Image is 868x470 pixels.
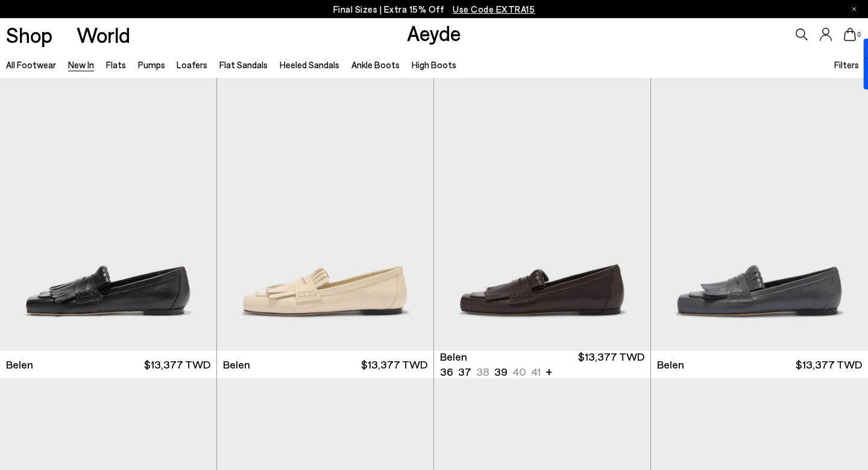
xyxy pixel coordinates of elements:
a: All Footwear [6,59,56,70]
img: Belen Tassel Loafers [651,78,868,350]
a: Belen $13,377 TWD [217,351,433,378]
a: New In [68,59,94,70]
li: 37 [458,364,471,379]
span: $13,377 TWD [361,357,427,372]
a: Ankle Boots [351,59,400,70]
a: Shop [6,24,52,45]
a: 0 [844,28,856,41]
img: Belen Tassel Loafers [217,78,433,350]
span: $13,377 TWD [796,357,862,372]
span: Belen [440,349,467,364]
img: Belen Tassel Loafers [434,78,650,350]
span: Filters [834,59,859,70]
a: Flats [106,59,126,70]
p: Final Sizes | Extra 15% Off [333,2,535,17]
a: Belen 36 37 38 39 40 41 + $13,377 TWD [434,351,650,378]
a: High Boots [412,59,456,70]
div: 1 / 6 [434,78,650,350]
a: Belen $13,377 TWD [651,351,868,378]
div: 1 / 6 [651,78,868,350]
a: Flat Sandals [219,59,268,70]
a: Next slide Previous slide [651,78,868,350]
a: Loafers [177,59,207,70]
span: $13,377 TWD [144,357,210,372]
a: Pumps [138,59,165,70]
span: $13,377 TWD [578,349,644,379]
ul: variant [440,364,537,379]
span: Belen [657,357,684,372]
div: 1 / 6 [217,78,433,350]
li: + [546,363,552,379]
li: 36 [440,364,453,379]
a: Aeyde [407,20,461,45]
a: Next slide Previous slide [217,78,433,350]
li: 39 [494,364,508,379]
a: World [77,24,130,45]
span: Belen [223,357,250,372]
span: Belen [6,357,33,372]
a: Heeled Sandals [280,59,339,70]
a: Next slide Previous slide [434,78,650,350]
span: Navigate to /collections/ss25-final-sizes [453,4,535,14]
